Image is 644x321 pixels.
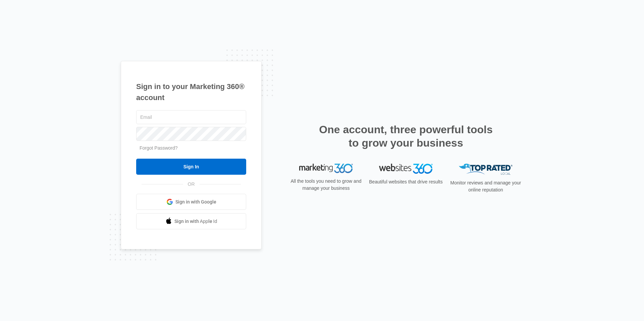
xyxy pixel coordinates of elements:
[368,178,443,185] p: Beautiful websites that drive results
[136,110,246,124] input: Email
[317,123,495,150] h2: One account, three powerful tools to grow your business
[136,213,246,229] a: Sign in with Apple Id
[288,178,364,192] p: All the tools you need to grow and manage your business
[175,198,216,206] span: Sign in with Google
[299,164,353,173] img: Marketing 360
[379,164,433,173] img: Websites 360
[136,159,246,175] input: Sign In
[174,218,217,225] span: Sign in with Apple Id
[140,145,178,151] a: Forgot Password?
[459,164,513,175] img: Top Rated Local
[136,194,246,210] a: Sign in with Google
[448,179,523,193] p: Monitor reviews and manage your online reputation
[183,181,200,188] span: OR
[136,81,246,103] h1: Sign in to your Marketing 360® account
